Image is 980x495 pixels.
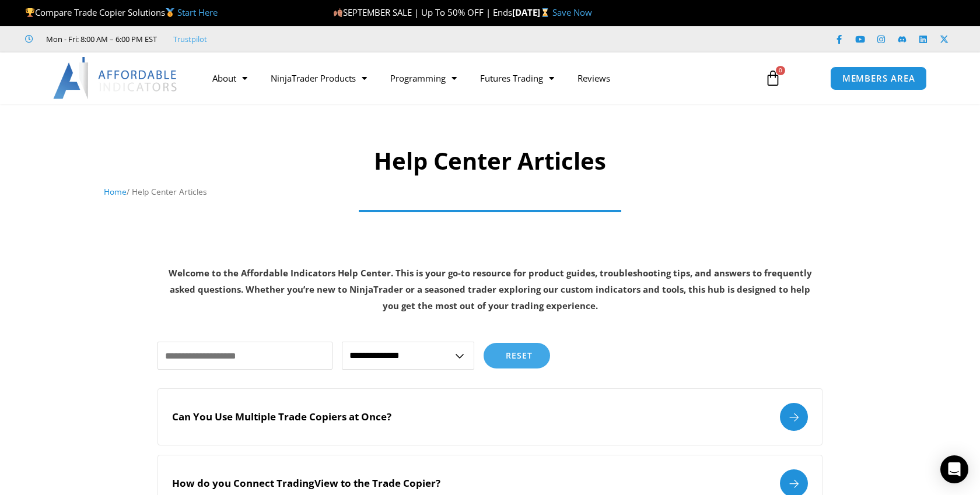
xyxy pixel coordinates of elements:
[747,61,799,95] a: 0
[166,8,174,17] img: 🥇
[177,6,218,18] a: Start Here
[25,6,218,18] span: Compare Trade Copier Solutions
[104,184,877,199] nav: Breadcrumb
[26,8,34,17] img: 🏆
[468,65,566,92] a: Futures Trading
[334,8,342,17] img: 🍂
[940,455,968,483] div: Open Intercom Messenger
[512,6,552,18] strong: [DATE]
[104,186,127,197] a: Home
[201,65,259,92] a: About
[201,65,751,92] nav: Menu
[484,343,550,368] button: Reset
[172,477,440,490] h2: How do you Connect TradingView to the Trade Copier?
[173,32,207,46] a: Trustpilot
[379,65,468,92] a: Programming
[172,410,391,423] h2: Can You Use Multiple Trade Copiers at Once?
[506,352,533,360] span: Reset
[541,8,549,17] img: ⌛
[566,65,622,92] a: Reviews
[53,57,178,99] img: LogoAI | Affordable Indicators – NinjaTrader
[842,74,915,83] span: MEMBERS AREA
[169,267,812,311] strong: Welcome to the Affordable Indicators Help Center. This is your go-to resource for product guides,...
[157,388,822,445] a: Can You Use Multiple Trade Copiers at Once?
[830,66,928,90] a: MEMBERS AREA
[259,65,379,92] a: NinjaTrader Products
[333,6,512,18] span: SEPTEMBER SALE | Up To 50% OFF | Ends
[552,6,592,18] a: Save Now
[776,66,785,75] span: 0
[104,145,877,177] h1: Help Center Articles
[43,32,157,46] span: Mon - Fri: 8:00 AM – 6:00 PM EST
